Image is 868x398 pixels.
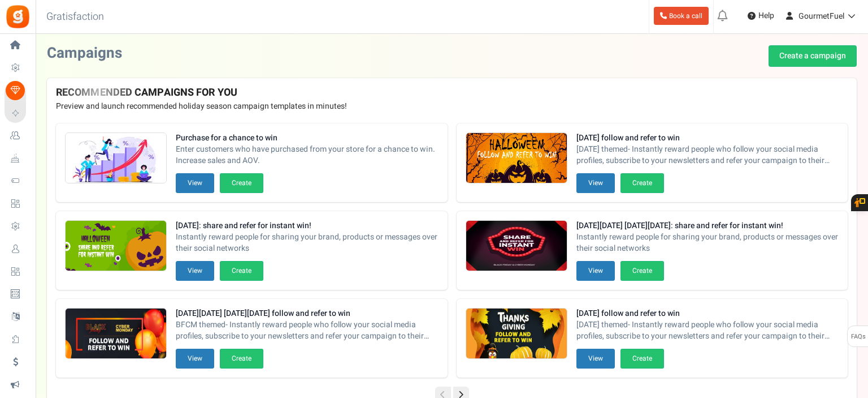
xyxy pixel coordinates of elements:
[34,6,116,28] h3: Gratisfaction
[66,133,166,184] img: Recommended Campaigns
[176,173,214,193] button: View
[176,132,439,144] strong: Purchase for a chance to win
[66,221,166,272] img: Recommended Campaigns
[66,309,166,360] img: Recommended Campaigns
[220,173,263,193] button: Create
[769,45,857,67] a: Create a campaign
[620,173,664,193] button: Create
[176,308,439,319] strong: [DATE][DATE] [DATE][DATE] follow and refer to win
[176,220,439,232] strong: [DATE]: share and refer for instant win!
[466,309,567,360] img: Recommended Campaigns
[654,7,709,25] a: Book a call
[576,132,839,144] strong: [DATE] follow and refer to win
[466,221,567,272] img: Recommended Campaigns
[850,326,866,348] span: FAQs
[220,349,263,369] button: Create
[798,10,844,22] span: GourmetFuel
[220,261,263,281] button: Create
[576,349,615,369] button: View
[620,349,664,369] button: Create
[756,10,774,22] span: Help
[576,144,839,166] span: [DATE] themed- Instantly reward people who follow your social media profiles, subscribe to your n...
[56,101,848,112] p: Preview and launch recommended holiday season campaign templates in minutes!
[176,349,214,369] button: View
[466,133,567,184] img: Recommended Campaigns
[56,87,848,99] h4: RECOMMENDED CAMPAIGNS FOR YOU
[176,144,439,166] span: Enter customers who have purchased from your store for a chance to win. Increase sales and AOV.
[576,319,839,342] span: [DATE] themed- Instantly reward people who follow your social media profiles, subscribe to your n...
[576,308,839,319] strong: [DATE] follow and refer to win
[576,261,615,281] button: View
[576,232,839,254] span: Instantly reward people for sharing your brand, products or messages over their social networks
[620,261,664,281] button: Create
[576,220,839,232] strong: [DATE][DATE] [DATE][DATE]: share and refer for instant win!
[576,173,615,193] button: View
[5,4,31,29] img: Gratisfaction
[743,7,779,25] a: Help
[176,319,439,342] span: BFCM themed- Instantly reward people who follow your social media profiles, subscribe to your new...
[47,45,122,62] h2: Campaigns
[176,232,439,254] span: Instantly reward people for sharing your brand, products or messages over their social networks
[176,261,214,281] button: View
